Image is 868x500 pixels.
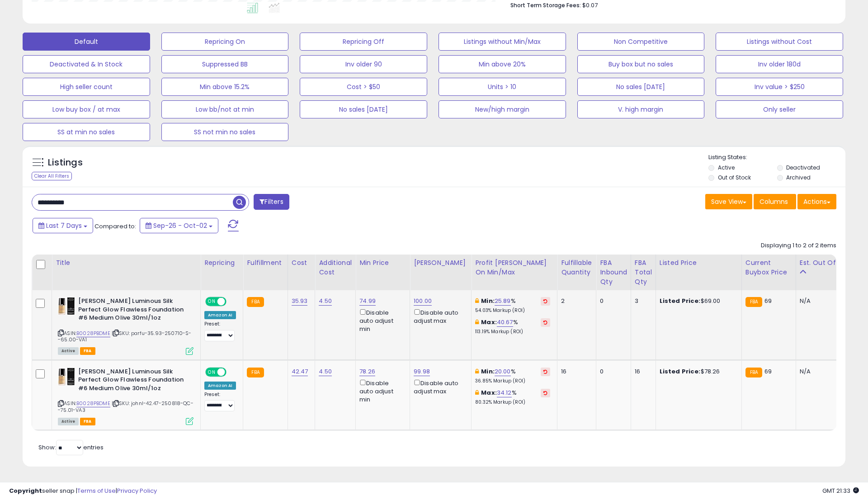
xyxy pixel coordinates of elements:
i: This overrides the store level max markup for this listing [475,319,479,325]
div: Fulfillment [247,258,283,268]
button: SS not min no sales [161,123,289,141]
img: 41TvnSzYBwL._SL40_.jpg [58,297,76,315]
button: Min above 15.2% [161,78,289,96]
div: Preset: [204,321,236,341]
a: Terms of Use [77,486,116,495]
div: Disable auto adjust min [359,307,403,333]
div: FBA Total Qty [635,258,652,287]
button: Default [23,33,150,51]
button: V. high margin [577,100,705,118]
div: ASIN: [58,368,193,425]
b: Listed Price: [660,297,701,305]
p: 54.03% Markup (ROI) [475,307,550,314]
button: Low bb/not at min [161,100,289,118]
b: [PERSON_NAME] Luminous Silk Perfect Glow Flawless Foundation #6 Medium Olive 30ml/1oz [78,368,188,395]
button: Inv value > $250 [716,78,843,96]
b: Max: [481,388,497,397]
span: $0.07 [582,1,598,9]
th: The percentage added to the cost of goods (COGS) that forms the calculator for Min & Max prices. [472,255,557,290]
span: 69 [764,367,772,376]
button: Columns [754,194,796,209]
button: Listings without Min/Max [439,33,566,51]
button: High seller count [23,78,150,96]
div: 16 [635,368,649,376]
button: Inv older 90 [300,55,427,73]
b: Min: [481,367,495,376]
span: | SKU: johnl-42.47-250818-QC--75.01-VA3 [58,400,193,413]
span: ON [206,368,217,376]
span: All listings currently available for purchase on Amazon [58,418,79,425]
div: 0 [600,297,624,305]
p: 80.32% Markup (ROI) [475,399,550,406]
b: Short Term Storage Fees: [510,1,581,9]
button: Last 7 Days [33,218,93,233]
small: FBA [247,297,264,307]
b: Max: [481,318,497,326]
div: seller snap | | [9,487,157,495]
a: 42.47 [292,367,308,376]
div: Title [56,258,197,268]
a: 20.00 [495,367,511,376]
span: | SKU: parfu-35.93-250710-S--65.00-VA1 [58,330,192,343]
span: OFF [225,298,240,306]
button: Low buy box / at max [23,100,150,118]
label: Deactivated [786,164,820,171]
b: Min: [481,297,495,305]
a: 78.26 [359,367,375,376]
a: B0028PBDME [76,330,110,337]
span: All listings currently available for purchase on Amazon [58,347,79,355]
div: 0 [600,368,624,376]
p: Listing States: [708,153,845,162]
a: B0028PBDME [76,400,110,407]
div: [PERSON_NAME] [414,258,467,268]
div: $78.26 [660,368,735,376]
div: Clear All Filters [32,172,72,180]
a: 4.50 [319,367,332,376]
div: Amazon AI [204,382,236,390]
span: Columns [759,197,788,206]
button: Listings without Cost [716,33,843,51]
button: Actions [797,194,836,209]
div: Disable auto adjust min [359,378,403,404]
div: Listed Price [660,258,738,268]
button: Save View [705,194,752,209]
button: Non Competitive [577,33,705,51]
div: % [475,297,550,314]
span: Sep-26 - Oct-02 [153,221,207,230]
button: Units > 10 [439,78,566,96]
a: 99.98 [414,367,430,376]
div: % [475,368,550,384]
div: Disable auto adjust max [414,307,464,325]
a: 25.89 [495,297,511,306]
button: Sep-26 - Oct-02 [140,218,218,233]
label: Out of Stock [718,174,751,181]
button: Suppressed BB [161,55,289,73]
i: Revert to store-level Min Markup [543,299,547,303]
small: FBA [247,368,264,377]
div: Fulfillable Quantity [561,258,592,277]
button: Buy box but no sales [577,55,705,73]
span: OFF [225,368,240,376]
i: This overrides the store level min markup for this listing [475,298,479,304]
button: SS at min no sales [23,123,150,141]
span: 69 [764,297,772,305]
button: Repricing Off [300,33,427,51]
button: Filters [254,194,289,210]
a: Privacy Policy [117,486,157,495]
span: FBA [80,347,95,355]
h5: Listings [48,156,83,169]
div: Profit [PERSON_NAME] on Min/Max [475,258,553,277]
div: Displaying 1 to 2 of 2 items [761,241,836,250]
a: 74.99 [359,297,376,306]
p: 36.85% Markup (ROI) [475,378,550,384]
div: Preset: [204,392,236,412]
a: 34.12 [497,388,512,397]
div: ASIN: [58,297,193,354]
a: 40.67 [497,318,513,327]
div: FBA inbound Qty [600,258,627,287]
div: 16 [561,368,589,376]
label: Archived [786,174,811,181]
button: Inv older 180d [716,55,843,73]
div: % [475,389,550,406]
b: Listed Price: [660,367,701,376]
